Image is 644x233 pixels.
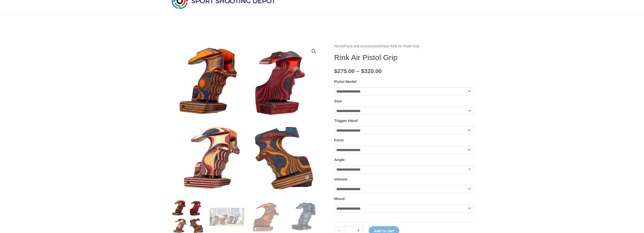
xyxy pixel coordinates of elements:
h1: Rink Air Pistol Grip [334,53,474,62]
a: View full-screen image gallery [309,47,318,56]
a: Home [334,44,344,48]
label: Size [334,99,342,103]
span: $ [334,68,338,74]
label: Pistol Model [334,79,357,84]
label: Trigger Hand [334,118,358,123]
label: Volume [334,177,348,181]
a: Parts and Accessories [344,44,379,48]
a: Grips [380,44,388,48]
label: Form [334,138,344,142]
bdi: 320.00 [361,68,382,74]
span: – [356,68,360,74]
span: $ [361,68,364,74]
label: Angle [334,157,345,162]
label: Wood [334,196,345,201]
nav: Breadcrumb [334,43,474,50]
bdi: 275.00 [334,68,355,74]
